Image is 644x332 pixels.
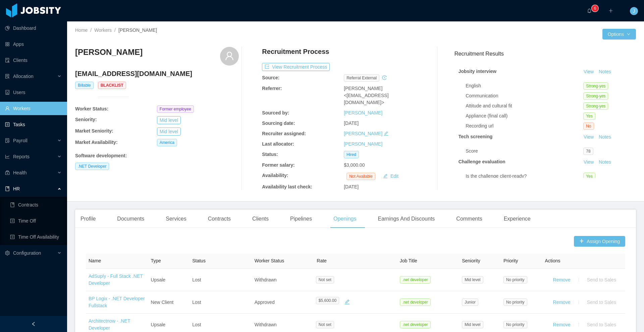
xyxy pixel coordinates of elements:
[459,69,497,74] strong: Jobsity interview
[5,186,10,191] i: icon: book
[400,276,431,283] span: .net developer
[192,322,201,327] span: Lost
[285,210,317,228] div: Pipelines
[372,210,440,228] div: Earnings And Discounts
[344,110,382,115] a: [PERSON_NAME]
[262,120,295,126] b: Sourcing date:
[114,27,116,33] span: /
[454,50,636,58] h3: Recruitment Results
[262,75,279,80] b: Source:
[10,214,62,228] a: icon: profileTime Off
[583,173,595,180] span: Yes
[255,258,284,263] span: Worker Status
[90,27,92,33] span: /
[75,69,239,78] h4: [EMAIL_ADDRESS][DOMAIN_NAME]
[75,47,143,58] h3: [PERSON_NAME]
[344,184,359,189] span: [DATE]
[400,299,431,306] span: .net developer
[10,198,62,212] a: icon: bookContracts
[10,230,62,244] a: icon: profileTime Off Availability
[316,276,334,283] span: Not set
[262,131,306,136] b: Recruiter assigned:
[255,322,277,327] span: Withdrawn
[466,82,583,89] div: English
[203,210,236,228] div: Contracts
[548,274,576,285] button: Remove
[192,277,201,282] span: Lost
[157,116,181,124] button: Mid level
[503,258,518,263] span: Priority
[344,151,359,158] span: Hired
[75,140,118,145] b: Market Availability:
[344,131,382,136] a: [PERSON_NAME]
[380,172,401,180] button: icon: editEdit
[462,321,483,328] span: Mid level
[466,112,583,119] div: Appliance (final call)
[581,134,596,140] a: View
[328,210,362,228] div: Openings
[89,273,143,286] a: AdSuply - Full Stack .NET Developer
[503,276,527,283] span: No priority
[13,186,20,191] span: HR
[583,92,608,100] span: Strong-yes
[5,74,10,79] i: icon: solution
[545,258,560,263] span: Actions
[89,296,145,308] a: BP Logix - .NET Developer Fullstack
[384,131,388,136] i: icon: edit
[382,75,387,80] i: icon: history
[262,47,329,56] h4: Recruitment Process
[581,159,596,165] a: View
[400,258,417,263] span: Job Title
[344,93,388,105] span: <[EMAIL_ADDRESS][DOMAIN_NAME]>
[75,82,94,89] span: Billable
[112,210,150,228] div: Documents
[157,128,181,136] button: Mid level
[459,134,493,139] strong: Tech screening
[262,64,330,70] a: icon: exportView Recruitment Process
[462,276,483,283] span: Mid level
[98,82,126,89] span: Blacklist
[633,7,635,15] span: J
[344,74,379,82] span: Referral external
[148,269,190,291] td: Upsale
[75,106,108,111] b: Worker Status:
[5,251,10,255] i: icon: setting
[160,210,192,228] div: Services
[592,5,598,12] sup: 6
[247,210,274,228] div: Clients
[13,154,30,159] span: Reports
[5,118,62,131] a: icon: profileTasks
[466,92,583,99] div: Communication
[192,258,206,263] span: Status
[75,128,113,134] b: Market Seniority:
[451,210,487,228] div: Comments
[255,300,275,305] span: Approved
[262,173,288,178] b: Availability:
[5,154,10,159] i: icon: line-chart
[5,54,62,67] a: icon: auditClients
[582,319,622,330] button: Send to Sales
[596,68,614,76] button: Notes
[466,102,583,109] div: Attitude and cultural fit
[317,258,327,263] span: Rate
[5,37,62,51] a: icon: appstoreApps
[503,299,527,306] span: No priority
[583,82,608,90] span: Strong-yes
[89,258,101,263] span: Name
[344,141,382,147] a: [PERSON_NAME]
[262,184,312,189] b: Availability last check:
[13,138,28,143] span: Payroll
[581,69,596,74] a: View
[459,159,505,164] strong: Challenge evaluation
[13,74,34,79] span: Allocation
[462,258,480,263] span: Seniority
[225,51,234,61] i: icon: user
[94,27,112,33] a: Workers
[262,86,282,91] b: Referrer:
[262,110,289,115] b: Sourced by:
[596,133,614,141] button: Notes
[344,86,382,91] span: [PERSON_NAME]
[594,5,596,12] p: 6
[5,21,62,35] a: icon: pie-chartDashboard
[548,319,576,330] button: Remove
